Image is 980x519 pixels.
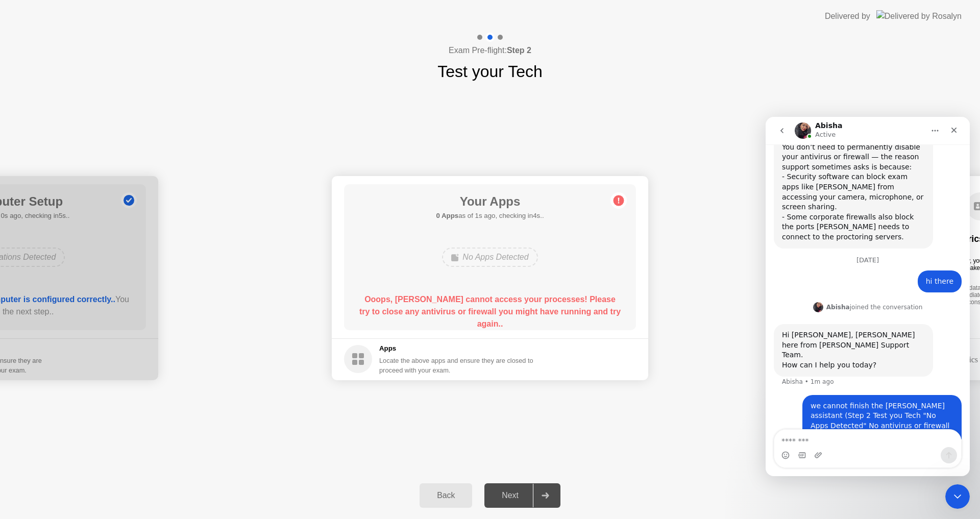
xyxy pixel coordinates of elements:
b: Step 2 [507,46,531,55]
div: No Apps Detected [442,248,537,267]
b: Ooops, [PERSON_NAME] cannot access your processes! Please try to close any antivirus or firewall ... [359,295,621,328]
div: Locate the above apps and ensure they are closed to proceed with your exam. [379,356,534,375]
div: Next [487,491,533,500]
div: Back [423,491,469,500]
img: Delivered by Rosalyn [876,10,962,22]
button: Next [484,483,560,508]
h5: Apps [379,343,534,354]
h1: Test your Tech [437,59,543,84]
h1: Your Apps [436,192,544,211]
b: 0 Apps [436,212,458,219]
div: Delivered by [825,10,870,22]
h5: as of 1s ago, checking in4s.. [436,211,544,221]
h4: Exam Pre-flight: [449,44,531,57]
iframe: Intercom live chat [766,117,970,476]
button: Back [420,483,472,508]
iframe: Intercom live chat [945,484,970,509]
